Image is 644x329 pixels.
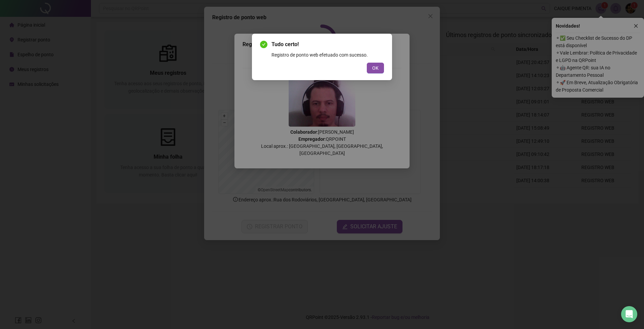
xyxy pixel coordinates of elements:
button: OK [367,63,384,73]
div: Registro de ponto web efetuado com sucesso. [271,51,384,59]
div: Open Intercom Messenger [621,306,637,322]
span: OK [372,64,379,72]
span: check-circle [260,41,267,48]
span: Tudo certo! [271,40,384,48]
